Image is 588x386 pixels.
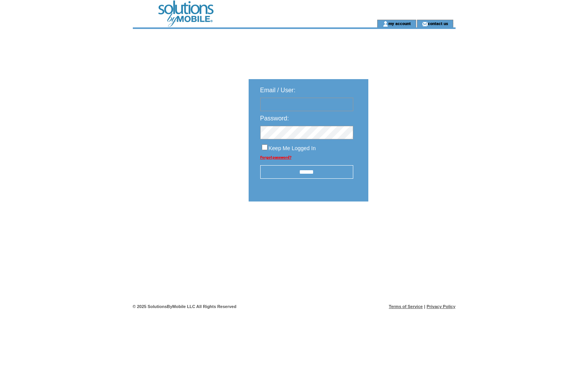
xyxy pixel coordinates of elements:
span: © 2025 SolutionsByMobile LLC All Rights Reserved [133,304,237,309]
img: account_icon.gif [383,21,388,27]
span: Email / User: [260,87,296,93]
a: Forgot password? [260,155,291,159]
img: contact_us_icon.gif [422,21,428,27]
a: contact us [428,21,448,26]
img: transparent.png [391,221,429,230]
a: Terms of Service [389,304,423,309]
a: Privacy Policy [427,304,456,309]
span: Password: [260,115,289,122]
span: Keep Me Logged In [269,145,316,151]
a: my account [388,21,411,26]
span: | [424,304,425,309]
